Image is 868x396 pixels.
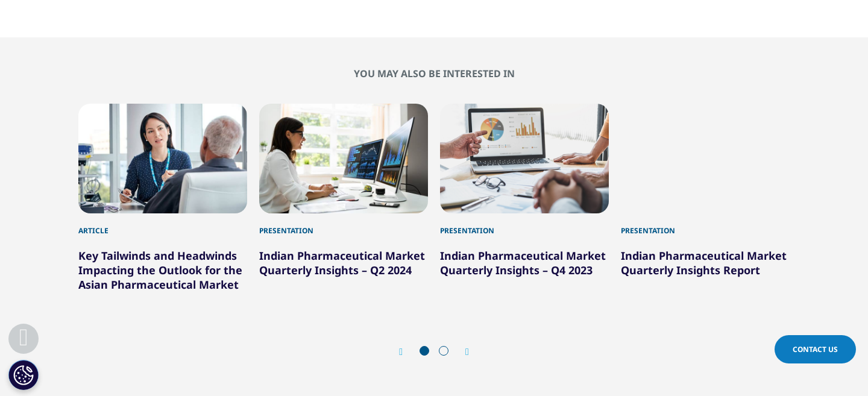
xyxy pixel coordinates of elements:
a: Contact Us [775,335,856,363]
div: Presentation [621,213,790,236]
div: Next slide [453,346,469,357]
div: Previous slide [399,346,415,357]
a: Indian Pharmaceutical Market Quarterly Insights – Q2 2024 [259,248,425,277]
div: Presentation [259,213,428,236]
a: Key Tailwinds and Headwinds Impacting the Outlook for the Asian Pharmaceutical Market [78,248,242,292]
span: Contact Us [793,344,838,354]
div: 4 / 6 [621,104,790,292]
div: 3 / 6 [440,104,609,292]
div: Presentation [440,213,609,236]
a: Indian Pharmaceutical Market Quarterly Insights – Q4 2023 [440,248,606,277]
div: 1 / 6 [78,104,247,292]
div: 2 / 6 [259,104,428,292]
h2: You may also be interested in [78,68,790,80]
button: Cookies Settings [8,360,39,390]
div: Article [78,213,247,236]
a: Indian Pharmaceutical Market Quarterly Insights Report [621,248,787,277]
